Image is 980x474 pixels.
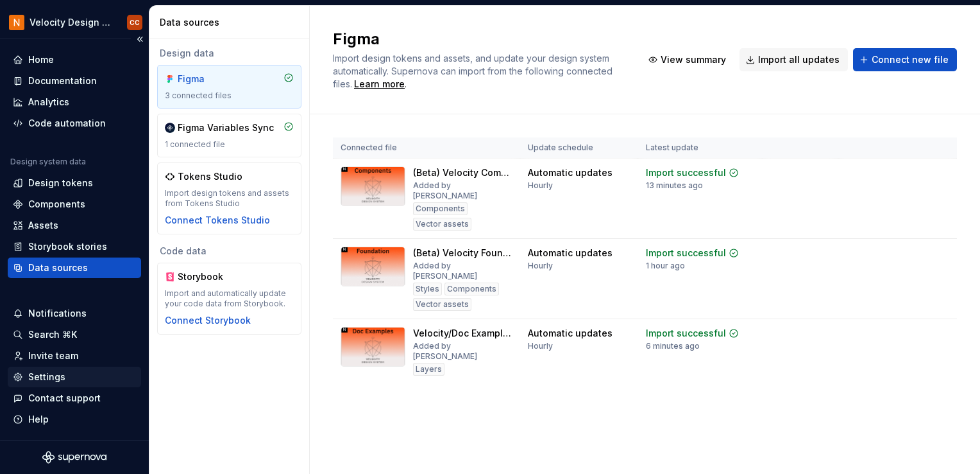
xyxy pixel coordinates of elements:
[28,53,54,66] div: Home
[8,71,141,91] a: Documentation
[28,75,97,87] div: Documentation
[413,283,442,295] div: Styles
[157,114,301,157] a: Figma Variables Sync1 connected file
[28,261,88,274] div: Data sources
[8,215,141,236] a: Assets
[646,166,726,179] div: Import successful
[178,170,242,183] div: Tokens Studio
[28,371,65,383] div: Settings
[661,53,726,66] span: View summary
[853,48,957,71] button: Connect new file
[28,307,87,320] div: Notifications
[528,341,553,351] div: Hourly
[413,363,444,376] div: Layers
[130,17,140,28] div: CC
[352,80,407,89] span: .
[8,92,141,112] a: Analytics
[42,451,106,464] svg: Supernova Logo
[528,180,553,191] div: Hourly
[354,78,405,91] a: Learn more
[8,194,141,215] a: Components
[444,283,499,295] div: Components
[528,166,612,179] div: Automatic updates
[528,327,612,340] div: Automatic updates
[8,113,141,134] a: Code automation
[739,48,848,71] button: Import all updates
[9,15,24,30] img: bb28370b-b938-4458-ba0e-c5bddf6d21d4.png
[872,53,949,66] span: Connect new file
[413,180,512,201] div: Added by [PERSON_NAME]
[165,314,251,327] button: Connect Storybook
[28,392,101,405] div: Contact support
[30,16,112,29] div: Velocity Design System by NAVEX
[165,188,294,209] div: Import design tokens and assets from Tokens Studio
[8,173,141,193] a: Design tokens
[157,263,301,335] a: StorybookImport and automatically update your code data from Storybook.Connect Storybook
[646,261,685,271] div: 1 hour ago
[333,137,520,159] th: Connected file
[165,214,270,227] button: Connect Tokens Studio
[413,298,471,311] div: Vector assets
[157,245,301,258] div: Code data
[413,261,512,281] div: Added by [PERSON_NAME]
[157,65,301,109] a: Figma3 connected files
[333,53,615,89] span: Import design tokens and assets, and update your design system automatically. Supernova can impor...
[8,367,141,387] a: Settings
[413,327,512,340] div: Velocity/Doc Examples
[528,247,612,259] div: Automatic updates
[758,53,840,66] span: Import all updates
[28,349,78,362] div: Invite team
[646,247,726,259] div: Import successful
[28,117,106,130] div: Code automation
[28,413,49,426] div: Help
[646,327,726,340] div: Import successful
[8,49,141,70] a: Home
[413,247,512,259] div: (Beta) Velocity Foundation
[646,341,700,351] div: 6 minutes ago
[8,324,141,345] button: Search ⌘K
[157,47,301,60] div: Design data
[165,288,294,309] div: Import and automatically update your code data from Storybook.
[8,236,141,257] a: Storybook stories
[413,341,512,362] div: Added by [PERSON_NAME]
[638,137,762,159] th: Latest update
[413,202,468,215] div: Components
[178,73,239,85] div: Figma
[165,139,294,150] div: 1 connected file
[8,388,141,408] button: Contact support
[3,8,146,36] button: Velocity Design System by NAVEXCC
[333,29,627,49] h2: Figma
[178,270,239,283] div: Storybook
[528,261,553,271] div: Hourly
[8,409,141,430] button: Help
[8,303,141,324] button: Notifications
[413,218,471,231] div: Vector assets
[28,96,69,109] div: Analytics
[642,48,734,71] button: View summary
[28,177,93,189] div: Design tokens
[157,162,301,234] a: Tokens StudioImport design tokens and assets from Tokens StudioConnect Tokens Studio
[520,137,638,159] th: Update schedule
[28,240,107,253] div: Storybook stories
[28,219,58,232] div: Assets
[28,328,77,341] div: Search ⌘K
[131,30,149,48] button: Collapse sidebar
[165,91,294,101] div: 3 connected files
[10,157,86,167] div: Design system data
[413,166,512,179] div: (Beta) Velocity Components
[28,198,85,211] div: Components
[8,258,141,278] a: Data sources
[8,346,141,366] a: Invite team
[178,121,274,134] div: Figma Variables Sync
[646,180,703,191] div: 13 minutes ago
[160,16,304,29] div: Data sources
